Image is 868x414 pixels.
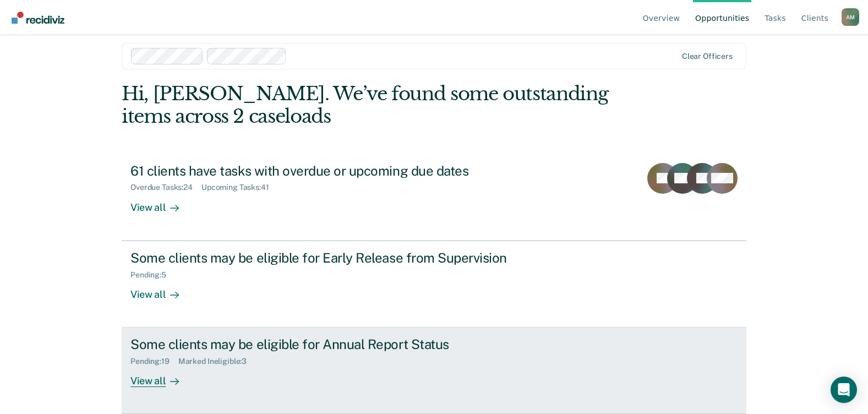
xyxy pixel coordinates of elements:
[130,336,517,352] div: Some clients may be eligible for Annual Report Status
[130,183,201,192] div: Overdue Tasks : 24
[130,279,192,301] div: View all
[122,241,746,328] a: Some clients may be eligible for Early Release from SupervisionPending:5View all
[130,357,178,366] div: Pending : 19
[122,328,746,414] a: Some clients may be eligible for Annual Report StatusPending:19Marked Ineligible:3View all
[122,83,621,128] div: Hi, [PERSON_NAME]. We’ve found some outstanding items across 2 caseloads
[682,52,733,61] div: Clear officers
[130,270,175,280] div: Pending : 5
[178,357,255,366] div: Marked Ineligible : 3
[201,183,278,192] div: Upcoming Tasks : 41
[831,377,857,403] div: Open Intercom Messenger
[130,250,517,266] div: Some clients may be eligible for Early Release from Supervision
[842,8,859,26] button: Profile dropdown button
[130,163,517,179] div: 61 clients have tasks with overdue or upcoming due dates
[130,192,192,214] div: View all
[122,154,746,241] a: 61 clients have tasks with overdue or upcoming due datesOverdue Tasks:24Upcoming Tasks:41View all
[842,8,859,26] div: A M
[12,12,64,24] img: Recidiviz
[130,366,192,388] div: View all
